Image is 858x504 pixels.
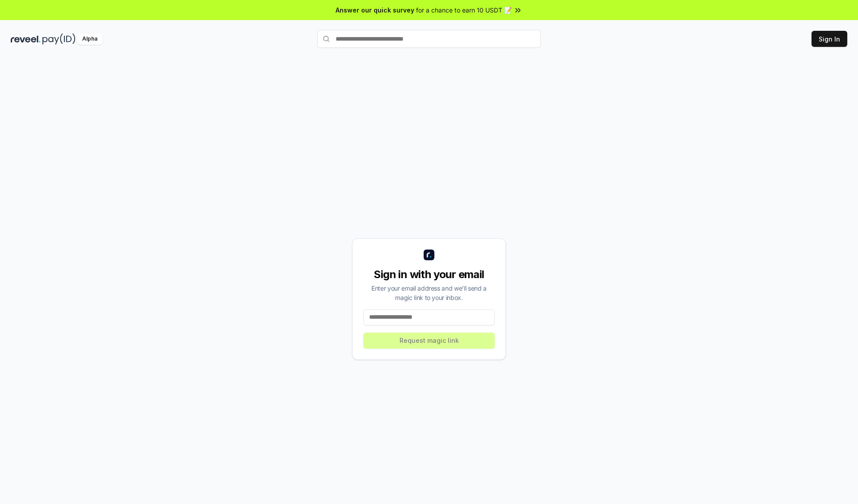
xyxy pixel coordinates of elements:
img: pay_id [42,33,76,45]
div: Sign in with your email [363,267,495,282]
span: for a chance to earn 10 USDT 📝 [416,5,512,15]
img: reveel_dark [11,33,41,45]
div: Alpha [77,33,102,45]
button: Sign In [812,31,847,47]
div: Enter your email address and we’ll send a magic link to your inbox. [363,283,495,302]
span: Answer our quick survey [336,5,414,15]
img: logo_small [424,250,434,260]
